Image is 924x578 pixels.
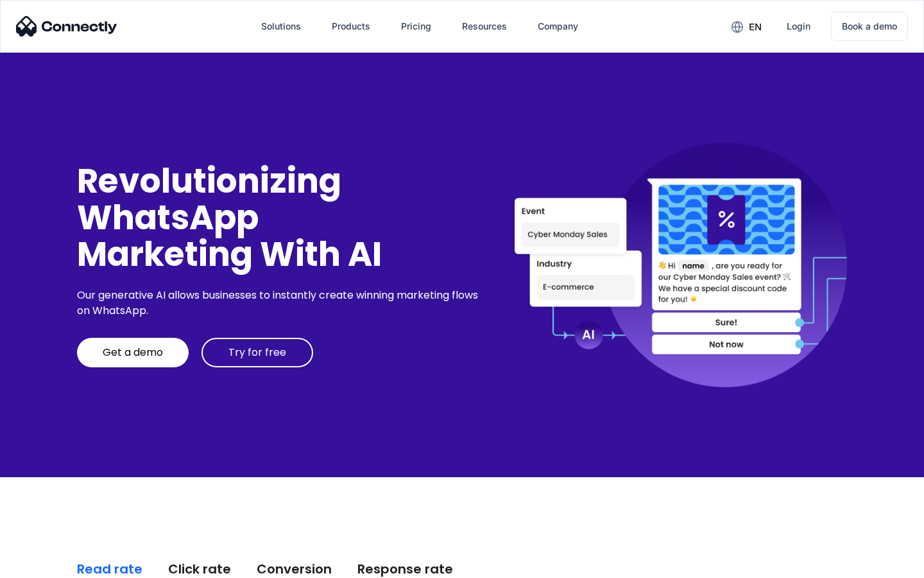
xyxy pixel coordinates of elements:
div: Company [527,11,588,42]
a: Try for free [201,338,313,367]
div: Response rate [357,560,453,578]
div: Solutions [261,17,301,35]
div: Login [787,17,810,35]
div: Pricing [401,17,431,35]
img: Connectly Logo [16,16,117,37]
div: en [721,17,771,36]
div: Conversion [257,560,332,578]
div: Revolutionizing WhatsApp Marketing With AI [77,162,483,273]
div: Products [332,17,370,35]
div: Get a demo [103,346,163,359]
a: Login [776,11,821,42]
div: Resources [462,17,507,35]
a: Book a demo [831,12,908,41]
div: Our generative AI allows businesses to instantly create winning marketing flows on WhatsApp. [77,288,483,319]
div: Products [321,11,381,42]
div: Company [538,17,578,35]
div: Read rate [77,560,142,578]
aside: Language selected: English [13,556,77,574]
div: Try for free [228,346,286,359]
a: Get a demo [77,338,189,367]
a: Pricing [391,11,441,42]
div: Resources [452,11,517,42]
div: en [749,18,762,36]
div: Click rate [168,560,231,578]
ul: Language list [26,556,77,574]
div: Solutions [251,11,311,42]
